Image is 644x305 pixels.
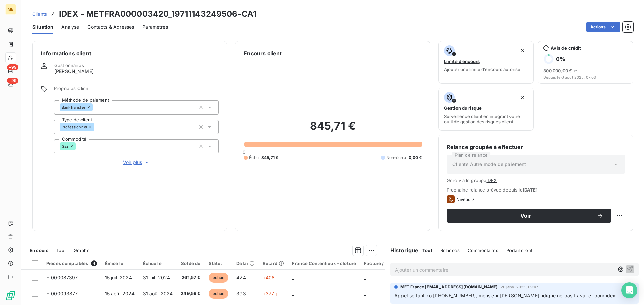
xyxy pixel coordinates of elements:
span: 424 j [236,275,248,280]
span: Commentaires [468,248,498,253]
div: Solde dû [181,261,200,266]
span: _ [364,275,366,280]
span: Propriétés Client [54,86,219,95]
span: Analyse [61,24,79,30]
span: +408 j [263,275,277,280]
button: Voir plus [54,159,219,166]
div: Retard [263,261,284,266]
span: [PERSON_NAME] [54,68,94,75]
span: F-000093877 [46,291,78,296]
span: Gaz [62,144,68,148]
span: Voir plus [123,159,150,166]
h2: 845,71 € [244,119,422,139]
span: 845,71 € [261,155,278,161]
span: Tout [422,248,432,253]
span: +99 [7,64,18,70]
span: _ [364,291,366,296]
h3: IDEX - METFRA000003420_19711143249506-CA1 [59,8,256,20]
span: [DATE] [523,187,538,193]
span: +377 j [263,291,277,296]
span: Graphe [74,248,90,253]
div: France Contentieux - cloture [292,261,356,266]
span: Professionnel [62,125,87,129]
span: 0,00 € [409,155,422,161]
div: ME [5,4,16,15]
span: Clients Autre mode de paiement [452,161,526,168]
h6: Encours client [244,49,282,57]
div: Statut [209,261,229,266]
button: Actions [586,22,620,32]
span: Limite d’encours [444,59,480,64]
span: Gestionnaires [54,63,84,68]
span: 20 janv. 2025, 09:47 [501,285,538,289]
button: Voir [447,209,611,223]
div: Émise le [105,261,135,266]
span: 4 [91,260,97,266]
span: Gestion du risque [444,105,482,111]
span: Avis de crédit [551,45,581,51]
button: Gestion du risqueSurveiller ce client en intégrant votre outil de gestion des risques client. [438,88,534,131]
span: 393 j [236,291,248,296]
span: Géré via le groupe [447,178,625,183]
span: Situation [32,24,53,30]
span: 0 [243,149,245,155]
span: Surveiller ce client en intégrant votre outil de gestion des risques client. [444,113,528,124]
span: Voir [455,213,597,218]
h6: 0 % [556,56,565,62]
span: _ [292,291,294,296]
span: Contacts & Adresses [87,24,134,30]
img: Logo LeanPay [5,290,16,301]
span: F-000087397 [46,275,78,280]
span: Depuis le 6 août 2025, 07:03 [543,75,628,79]
h6: Relance groupée à effectuer [447,143,625,151]
span: +99 [7,78,18,84]
span: BankTransfer [62,105,85,109]
span: Échu [249,155,259,161]
span: échue [209,289,229,299]
input: Ajouter une valeur [93,104,98,110]
span: _ [292,275,294,280]
span: En cours [30,248,48,253]
h6: Historique [385,246,419,254]
div: Pièces comptables [46,260,97,266]
div: Délai [236,261,255,266]
span: 15 août 2024 [105,291,135,296]
div: Facture / Echéancier [364,261,410,266]
span: Tout [56,248,66,253]
input: Ajouter une valeur [76,143,81,149]
div: Open Intercom Messenger [621,282,637,298]
a: Clients [32,11,47,17]
input: Ajouter une valeur [94,124,100,130]
span: Prochaine relance prévue depuis le [447,187,625,193]
span: Ajouter une limite d’encours autorisé [444,67,520,72]
span: 261,57 € [181,274,200,281]
h6: Informations client [41,49,219,57]
span: Portail client [506,248,532,253]
div: Échue le [143,261,173,266]
span: 31 août 2024 [143,291,173,296]
span: échue [209,273,229,283]
span: Appel sortant ko [PHONE_NUMBER], monsieur [PERSON_NAME]indique ne pas travailler pour idex [394,293,616,298]
span: MET France [EMAIL_ADDRESS][DOMAIN_NAME] [400,284,498,290]
span: Paramètres [142,24,168,30]
span: 15 juil. 2024 [105,275,132,280]
span: Niveau 7 [456,197,474,202]
span: 300 000,00 € [543,68,572,73]
span: 31 juil. 2024 [143,275,170,280]
button: Limite d’encoursAjouter une limite d’encours autorisé [438,41,534,84]
span: 249,59 € [181,290,200,297]
span: Relances [440,248,460,253]
span: Clients [32,11,47,17]
span: Non-échu [386,155,406,161]
button: IDEX [486,178,497,183]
